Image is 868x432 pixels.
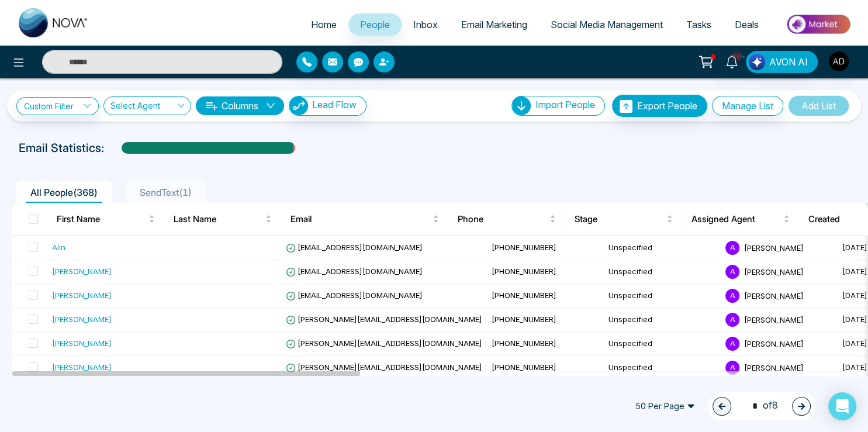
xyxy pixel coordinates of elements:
div: Alin [52,241,65,253]
div: [PERSON_NAME] [52,313,112,325]
span: [DATE] [842,243,867,252]
span: [PHONE_NUMBER] [492,338,556,348]
span: [DATE] [842,267,867,276]
img: Market-place.gif [776,11,861,37]
span: [PERSON_NAME] [744,362,804,372]
button: Lead Flow [289,96,366,116]
img: Lead Flow [289,96,308,115]
span: down [266,101,275,110]
span: People [360,19,390,30]
span: [PHONE_NUMBER] [492,267,556,276]
span: Home [311,19,337,30]
th: First Name [47,203,164,236]
a: 10+ [718,51,746,71]
div: Open Intercom Messenger [828,392,856,420]
span: [EMAIL_ADDRESS][DOMAIN_NAME] [286,267,423,276]
img: Nova CRM Logo [19,8,89,37]
td: Unspecified [604,356,721,380]
span: [DATE] [842,362,867,372]
span: Assigned Agent [691,212,781,226]
span: A [725,241,739,255]
span: 10+ [732,51,742,61]
span: A [725,313,739,327]
span: [EMAIL_ADDRESS][DOMAIN_NAME] [286,291,423,300]
span: [PHONE_NUMBER] [492,315,556,324]
button: Columnsdown [196,96,284,115]
div: [PERSON_NAME] [52,337,112,349]
a: People [348,13,402,36]
th: Email [281,203,448,236]
span: Export People [637,100,697,112]
img: Lead Flow [749,54,765,70]
span: A [725,337,739,351]
span: Tasks [686,19,711,30]
a: Tasks [675,13,723,36]
span: [PHONE_NUMBER] [492,243,556,252]
div: [PERSON_NAME] [52,289,112,301]
span: Inbox [413,19,438,30]
th: Assigned Agent [682,203,799,236]
a: Home [299,13,348,36]
span: [PERSON_NAME] [744,338,804,348]
span: A [725,289,739,303]
button: AVON AI [746,51,818,73]
p: Email Statistics: [19,139,104,157]
span: [PERSON_NAME] [744,291,804,300]
a: Deals [723,13,770,36]
span: A [725,265,739,279]
span: Last Name [174,212,263,226]
span: Deals [735,19,759,30]
span: Email [291,212,430,226]
span: SendText ( 1 ) [135,186,196,198]
span: [PERSON_NAME] [744,315,804,324]
span: [PHONE_NUMBER] [492,291,556,300]
button: Manage List [712,96,783,116]
span: 50 Per Page [627,397,703,416]
span: [PERSON_NAME][EMAIL_ADDRESS][DOMAIN_NAME] [286,338,482,348]
div: [PERSON_NAME] [52,265,112,277]
span: AVON AI [769,55,808,69]
span: Email Marketing [461,19,527,30]
span: All People ( 368 ) [26,186,102,198]
th: Last Name [164,203,281,236]
span: of 8 [745,398,778,414]
span: [DATE] [842,338,867,348]
span: Lead Flow [312,99,357,110]
span: Social Media Management [551,19,663,30]
span: [PHONE_NUMBER] [492,362,556,372]
span: [PERSON_NAME] [744,267,804,276]
span: [PERSON_NAME] [744,243,804,252]
span: [PERSON_NAME][EMAIL_ADDRESS][DOMAIN_NAME] [286,362,482,372]
a: Email Marketing [449,13,539,36]
td: Unspecified [604,284,721,308]
a: Lead FlowLead Flow [284,96,366,116]
a: Social Media Management [539,13,675,36]
span: Import People [535,99,595,110]
span: Stage [575,212,664,226]
a: Custom Filter [16,97,99,115]
td: Unspecified [604,260,721,284]
img: User Avatar [829,51,849,71]
span: [DATE] [842,315,867,324]
span: Phone [458,212,547,226]
span: [EMAIL_ADDRESS][DOMAIN_NAME] [286,243,423,252]
td: Unspecified [604,332,721,356]
th: Stage [565,203,682,236]
span: [PERSON_NAME][EMAIL_ADDRESS][DOMAIN_NAME] [286,315,482,324]
td: Unspecified [604,308,721,332]
td: Unspecified [604,236,721,260]
span: First Name [57,212,146,226]
a: Inbox [402,13,449,36]
th: Phone [448,203,565,236]
span: [DATE] [842,291,867,300]
div: [PERSON_NAME] [52,361,112,373]
span: A [725,361,739,375]
button: Export People [612,95,707,117]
